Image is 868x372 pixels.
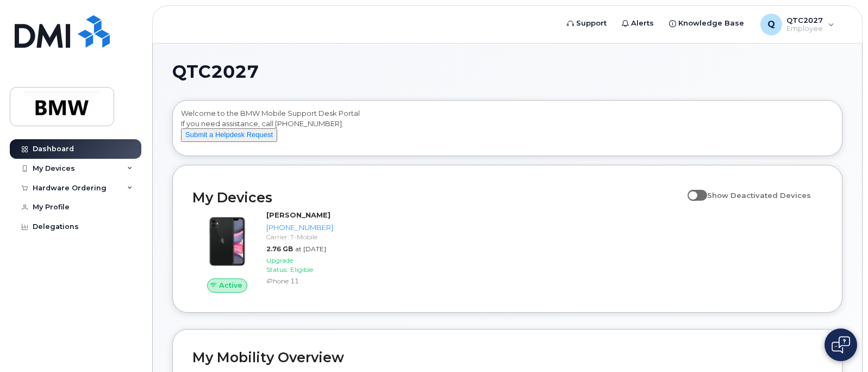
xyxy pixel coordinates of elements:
[707,191,811,200] span: Show Deactivated Devices
[201,215,253,268] img: iPhone_11.jpg
[266,232,336,241] div: Carrier: T-Mobile
[181,130,277,139] a: Submit a Helpdesk Request
[290,265,313,274] span: Eligible
[192,210,340,293] a: Active[PERSON_NAME][PHONE_NUMBER]Carrier: T-Mobile2.76 GBat [DATE]Upgrade Status:EligibleiPhone 11
[266,245,293,253] span: 2.76 GB
[192,349,822,365] h2: My Mobility Overview
[192,189,682,206] h2: My Devices
[266,222,336,233] div: [PHONE_NUMBER]
[172,64,259,80] span: QTC2027
[181,108,834,152] div: Welcome to the BMW Mobile Support Desk Portal If you need assistance, call [PHONE_NUMBER].
[181,128,277,142] button: Submit a Helpdesk Request
[266,276,336,286] div: iPhone 11
[266,210,330,219] strong: [PERSON_NAME]
[832,336,850,354] img: Open chat
[219,280,242,290] span: Active
[295,245,326,253] span: at [DATE]
[266,256,293,274] span: Upgrade Status:
[688,185,696,194] input: Show Deactivated Devices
